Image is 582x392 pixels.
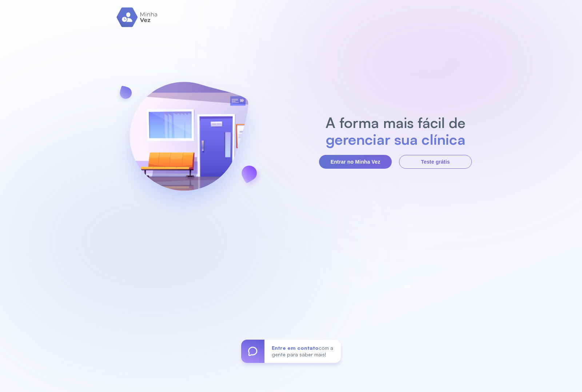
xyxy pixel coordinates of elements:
[322,114,469,131] h2: A forma mais fácil de
[116,7,158,27] img: logo.svg
[319,155,392,169] button: Entrar no Minha Vez
[272,345,319,351] span: Entre em contato
[241,340,341,363] a: Entre em contatocom a gente para saber mais!
[110,63,267,221] img: banner-login.svg
[264,340,341,363] div: com a gente para saber mais!
[322,131,469,148] h2: gerenciar sua clínica
[399,155,472,169] button: Teste grátis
